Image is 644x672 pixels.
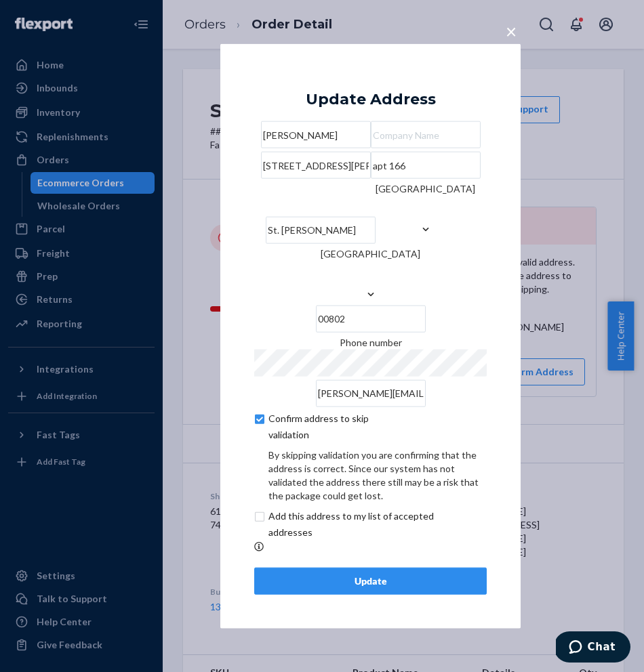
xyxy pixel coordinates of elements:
input: City [266,216,376,243]
iframe: Opens a widget where you can chat to one of our agents [556,631,630,665]
input: Street Address [261,152,371,179]
input: [GEOGRAPHIC_DATA] [370,260,371,287]
input: Email (Only Required for International) [316,379,426,406]
input: ZIP Code [316,305,426,332]
span: Phone number [340,336,402,348]
div: Update [266,574,475,587]
div: [GEOGRAPHIC_DATA] [321,247,420,260]
span: × [506,20,517,43]
div: [GEOGRAPHIC_DATA] [376,182,475,196]
button: Update [254,567,487,594]
input: [GEOGRAPHIC_DATA] [425,196,426,223]
input: Company Name [371,121,481,148]
div: By skipping validation you are confirming that the address is correct. Since our system has not v... [268,448,487,502]
input: Street Address 2 (Optional) [371,152,481,179]
div: Update Address [306,91,436,108]
input: First & Last Name [261,121,371,148]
